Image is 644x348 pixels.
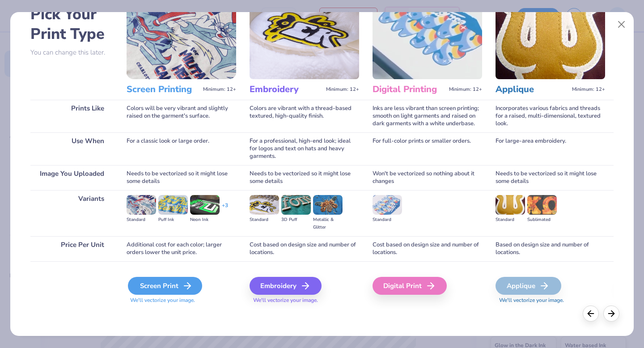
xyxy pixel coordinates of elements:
div: Neon Ink [190,216,220,224]
div: + 3 [222,202,228,217]
img: Metallic & Glitter [313,195,343,215]
span: Minimum: 12+ [449,86,482,93]
span: Minimum: 12+ [326,86,359,93]
div: Needs to be vectorized so it might lose some details [127,165,236,190]
div: Incorporates various fabrics and threads for a raised, multi-dimensional, textured look. [496,100,605,132]
div: Use When [30,132,113,165]
div: Puff Ink [158,216,188,224]
div: Cost based on design size and number of locations. [373,236,482,261]
div: Applique [496,277,561,295]
div: For a professional, high-end look; ideal for logos and text on hats and heavy garments. [250,132,359,165]
div: Needs to be vectorized so it might lose some details [496,165,605,190]
h3: Digital Printing [373,84,445,95]
img: Sublimated [527,195,557,215]
div: Needs to be vectorized so it might lose some details [250,165,359,190]
img: Standard [127,195,156,215]
div: Inks are less vibrant than screen printing; smooth on light garments and raised on dark garments ... [373,100,482,132]
span: Minimum: 12+ [203,86,236,93]
img: Standard [250,195,279,215]
div: Sublimated [527,216,557,224]
h2: Pick Your Print Type [30,4,113,44]
div: Won't be vectorized so nothing about it changes [373,165,482,190]
img: Standard [373,195,402,215]
img: Standard [496,195,525,215]
span: We'll vectorize your image. [127,297,236,304]
button: Close [613,16,630,33]
img: 3D Puff [281,195,311,215]
span: Minimum: 12+ [572,86,605,93]
div: For large-area embroidery. [496,132,605,165]
div: Screen Print [128,277,202,295]
h3: Screen Printing [127,84,199,95]
div: Image You Uploaded [30,165,113,190]
div: For a classic look or large order. [127,132,236,165]
div: Colors will be very vibrant and slightly raised on the garment's surface. [127,100,236,132]
div: Variants [30,190,113,236]
div: Metallic & Glitter [313,216,343,231]
p: You can change this later. [30,49,113,56]
span: We'll vectorize your image. [496,297,605,304]
div: Standard [250,216,279,224]
div: 3D Puff [281,216,311,224]
div: Standard [127,216,156,224]
div: Based on design size and number of locations. [496,236,605,261]
div: Cost based on design size and number of locations. [250,236,359,261]
div: Additional cost for each color; larger orders lower the unit price. [127,236,236,261]
h3: Applique [496,84,568,95]
div: Prints Like [30,100,113,132]
span: We'll vectorize your image. [250,297,359,304]
div: Embroidery [250,277,322,295]
img: Puff Ink [158,195,188,215]
img: Neon Ink [190,195,220,215]
h3: Embroidery [250,84,322,95]
div: Standard [373,216,402,224]
div: Digital Print [373,277,447,295]
div: For full-color prints or smaller orders. [373,132,482,165]
div: Colors are vibrant with a thread-based textured, high-quality finish. [250,100,359,132]
div: Price Per Unit [30,236,113,261]
div: Standard [496,216,525,224]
